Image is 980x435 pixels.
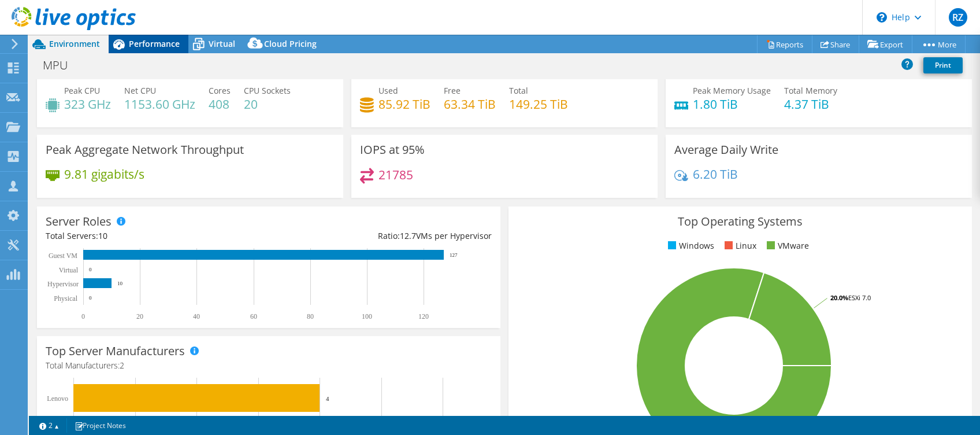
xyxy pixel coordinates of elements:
h3: Average Daily Write [674,143,778,156]
h4: 9.81 gigabits/s [64,168,144,180]
h4: 63.34 TiB [444,98,496,110]
span: Peak CPU [64,85,100,96]
text: 4 [326,395,329,402]
text: 0 [89,295,92,301]
a: Export [859,35,912,53]
span: 12.7 [400,230,416,241]
h4: 408 [209,98,231,110]
h4: 4.37 TiB [784,98,837,110]
div: Ratio: VMs per Hypervisor [269,230,492,242]
span: Cores [209,85,231,96]
text: 40 [193,312,200,320]
text: 10 [117,281,123,286]
h3: IOPS at 95% [360,143,425,156]
h1: MPU [38,59,86,72]
h4: 85.92 TiB [378,98,430,110]
span: Environment [49,38,100,49]
text: 60 [250,312,257,320]
text: Virtual [59,266,79,274]
tspan: ESXi 7.0 [848,293,871,302]
text: 0 [81,312,85,320]
text: 0 [89,267,92,272]
span: Peak Memory Usage [693,85,771,96]
h4: 1.80 TiB [693,98,771,110]
span: CPU Sockets [244,85,291,96]
li: Linux [722,239,756,252]
h4: Total Manufacturers: [46,359,492,372]
a: Project Notes [66,418,134,433]
h4: 149.25 TiB [509,98,568,110]
span: Performance [129,38,180,49]
span: Net CPU [124,85,156,96]
h4: 20 [244,98,291,110]
span: RZ [949,8,967,27]
a: Share [812,35,859,53]
text: 20 [136,312,143,320]
text: 127 [450,252,458,258]
span: 10 [98,230,107,241]
div: Total Servers: [46,230,269,242]
span: 2 [120,360,124,371]
h4: 323 GHz [64,98,111,110]
text: Guest VM [49,252,77,260]
svg: \n [877,12,887,23]
h3: Server Roles [46,215,112,228]
h3: Top Operating Systems [517,215,963,228]
h4: 1153.60 GHz [124,98,195,110]
text: 80 [307,312,314,320]
h3: Top Server Manufacturers [46,345,185,357]
h3: Peak Aggregate Network Throughput [46,143,244,156]
a: Print [923,57,963,73]
span: Total [509,85,528,96]
span: Virtual [209,38,235,49]
span: Used [378,85,398,96]
span: Cloud Pricing [264,38,317,49]
a: Reports [757,35,812,53]
h4: 6.20 TiB [693,168,738,180]
text: Lenovo [47,395,68,403]
text: Hypervisor [47,280,79,288]
li: Windows [665,239,714,252]
h4: 21785 [378,168,413,181]
a: 2 [31,418,67,433]
tspan: 20.0% [830,293,848,302]
text: Physical [54,294,77,303]
li: VMware [764,239,809,252]
a: More [912,35,966,53]
span: Free [444,85,461,96]
text: 120 [418,312,429,320]
text: 100 [362,312,372,320]
span: Total Memory [784,85,837,96]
